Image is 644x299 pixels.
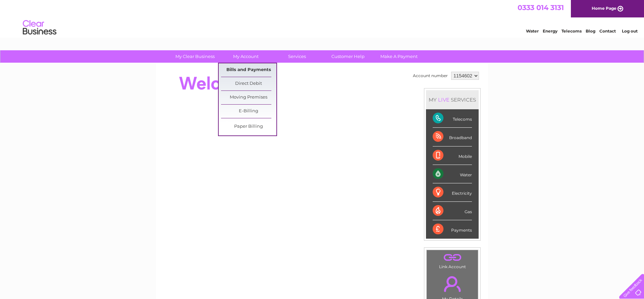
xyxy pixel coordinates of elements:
a: Customer Help [320,50,376,63]
td: Link Account [426,250,478,271]
a: My Account [218,50,274,63]
a: 0333 014 3131 [518,3,564,12]
a: Energy [543,28,557,34]
a: Log out [622,28,638,34]
div: Gas [433,202,472,220]
a: Contact [599,28,616,34]
div: Broadband [433,128,472,146]
div: MY SERVICES [426,90,479,109]
div: Payments [433,220,472,238]
div: Clear Business is a trading name of Verastar Limited (registered in [GEOGRAPHIC_DATA] No. 3667643... [164,4,481,33]
a: Services [269,50,325,63]
td: Account number [411,70,449,81]
div: Telecoms [433,109,472,128]
a: Make A Payment [371,50,427,63]
div: LIVE [437,97,451,103]
a: Direct Debit [221,77,276,91]
a: . [428,272,476,296]
a: Water [526,28,539,34]
div: Mobile [433,146,472,165]
a: Bills and Payments [221,63,276,77]
a: Blog [586,28,595,34]
div: Water [433,165,472,183]
a: E-Billing [221,105,276,118]
img: logo.png [22,17,57,38]
a: Telecoms [561,28,582,34]
a: Moving Premises [221,91,276,104]
div: Electricity [433,183,472,202]
a: . [428,252,476,263]
a: Paper Billing [221,120,276,133]
a: My Clear Business [167,50,223,63]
